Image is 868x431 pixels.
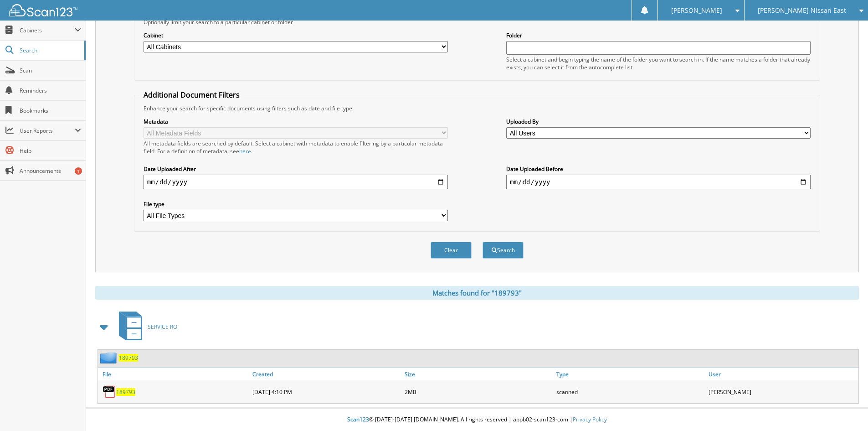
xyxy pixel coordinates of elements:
div: Enhance your search for specific documents using filters such as date and file type. [139,104,815,112]
label: Cabinet [144,31,448,39]
label: Uploaded By [506,118,811,125]
div: © [DATE]-[DATE] [DOMAIN_NAME]. All rights reserved | appb02-scan123-com | [86,409,868,431]
input: end [506,175,811,189]
label: Folder [506,31,811,39]
a: 189793 [119,354,138,362]
span: Reminders [20,87,81,94]
span: Help [20,147,81,155]
div: All metadata fields are searched by default. Select a cabinet with metadata to enable filtering b... [144,140,448,155]
div: scanned [554,383,706,401]
a: SERVICE RO [113,309,177,345]
span: SERVICE RO [148,323,177,331]
div: Select a cabinet and begin typing the name of the folder you want to search in. If the name match... [506,56,811,71]
div: Optionally limit your search to a particular cabinet or folder [139,18,815,26]
a: Privacy Policy [573,415,607,423]
span: User Reports [20,127,75,135]
span: Bookmarks [20,107,81,114]
span: Cabinets [20,26,75,34]
span: Search [20,47,80,54]
div: 2MB [402,383,555,401]
span: Announcements [20,167,81,175]
a: File [98,368,250,380]
label: Date Uploaded Before [506,165,811,173]
div: [PERSON_NAME] [706,383,858,401]
div: 1 [75,167,82,175]
label: File type [144,200,448,208]
button: Clear [431,242,472,259]
img: scan123-logo-white.svg [9,4,77,16]
a: Type [554,368,706,380]
label: Metadata [144,118,448,125]
label: Date Uploaded After [144,165,448,173]
div: [DATE] 4:10 PM [250,383,402,401]
input: start [144,175,448,189]
a: Size [402,368,555,380]
span: Scan123 [347,415,369,423]
a: Created [250,368,402,380]
a: User [706,368,858,380]
legend: Additional Document Filters [139,90,244,100]
img: folder2.png [100,352,119,363]
span: Scan [20,67,81,74]
a: 189793 [116,388,135,396]
span: [PERSON_NAME] [671,8,722,13]
a: here [239,147,251,155]
div: Matches found for "189793" [95,286,859,300]
img: PDF.png [103,385,116,399]
button: Search [483,242,524,259]
span: [PERSON_NAME] Nissan East [758,8,846,13]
